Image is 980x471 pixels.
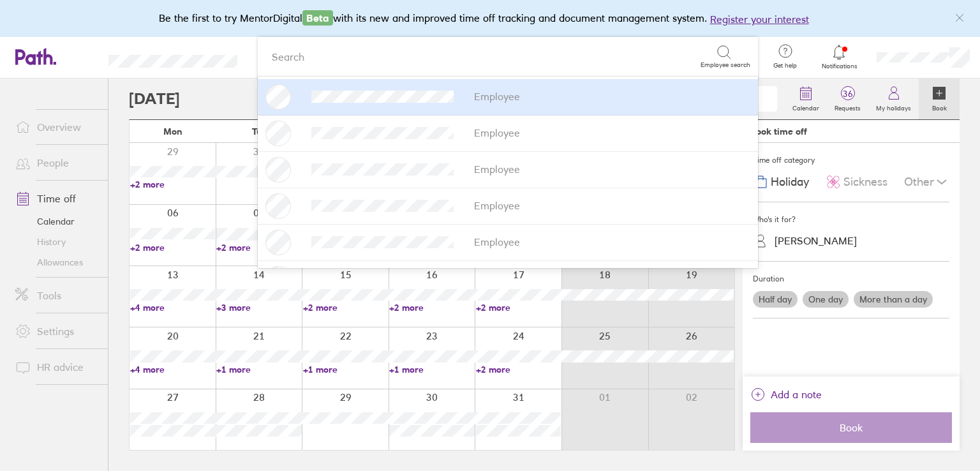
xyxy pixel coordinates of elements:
div: Employee [474,200,520,211]
label: Requests [827,101,868,112]
a: +2 more [216,242,301,253]
button: Add a note [750,384,822,405]
button: Book [750,412,952,443]
a: +4 more [130,302,215,313]
label: More than a day [854,291,933,308]
div: [PERSON_NAME] [775,235,857,247]
a: +2 more [476,364,561,375]
a: +1 more [389,364,474,375]
span: Mon [163,126,182,137]
span: Beta [302,10,333,26]
a: Book [919,78,960,119]
div: Employee [474,163,520,175]
label: Book [924,101,954,112]
a: Calendar [785,78,827,119]
a: Notifications [819,43,860,70]
div: Other [904,170,949,194]
a: 36Requests [827,78,868,119]
div: Employee [474,127,520,138]
a: +2 more [130,242,215,253]
a: HR advice [5,354,108,380]
a: Time off [5,186,108,211]
div: Time off category [753,151,949,170]
span: Holiday [771,176,809,189]
span: Notifications [819,63,860,70]
a: +1 more [303,364,388,375]
div: Employee [474,91,520,102]
a: Allowances [5,252,108,273]
button: Register your interest [710,11,809,27]
a: +3 more [216,302,301,313]
a: +2 more [303,302,388,313]
a: People [5,150,108,176]
div: Search [272,50,304,62]
div: Who's it for? [753,210,949,229]
a: +1 more [216,364,301,375]
span: Employee search [701,61,750,69]
span: Get help [764,62,806,70]
div: Book time off [750,126,807,137]
a: History [5,232,108,252]
a: +2 more [476,302,561,313]
a: Tools [5,283,108,308]
a: Overview [5,114,108,140]
label: One day [803,291,849,308]
a: Calendar [5,211,108,232]
a: +2 more [389,302,474,313]
a: Settings [5,318,108,344]
a: My holidays [868,78,919,119]
span: Book [759,422,943,433]
label: Half day [753,291,798,308]
label: My holidays [868,101,919,112]
a: +2 more [130,179,215,190]
label: Calendar [785,101,827,112]
span: Add a note [771,384,822,405]
div: Be the first to try MentorDigital with its new and improved time off tracking and document manage... [159,10,822,27]
a: +4 more [130,364,215,375]
span: 36 [827,89,868,99]
span: Sickness [843,176,887,189]
span: Tue [252,126,267,137]
div: Duration [753,269,949,288]
div: Employee [474,236,520,248]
